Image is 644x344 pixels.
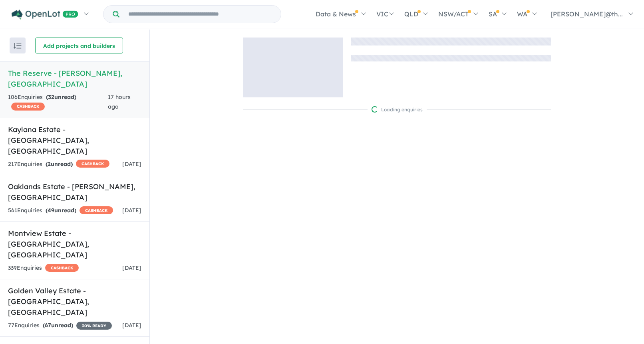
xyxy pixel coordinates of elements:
strong: ( unread) [46,93,76,101]
span: [DATE] [122,207,141,214]
div: 106 Enquir ies [8,93,108,112]
input: Try estate name, suburb, builder or developer [121,6,279,23]
span: 17 hours ago [108,93,131,110]
span: [DATE] [122,322,141,329]
span: 67 [45,322,51,329]
span: 2 [48,160,51,168]
h5: Golden Valley Estate - [GEOGRAPHIC_DATA] , [GEOGRAPHIC_DATA] [8,285,141,318]
img: Openlot PRO Logo White [12,10,78,20]
strong: ( unread) [43,322,73,329]
span: [DATE] [122,160,141,168]
strong: ( unread) [46,160,73,168]
span: 30 % READY [76,322,112,330]
span: [DATE] [122,264,141,271]
span: 32 [48,93,54,101]
span: [PERSON_NAME]@th... [551,10,623,18]
span: CASHBACK [45,264,79,272]
div: 561 Enquir ies [8,206,113,215]
div: 339 Enquir ies [8,263,79,273]
h5: Oaklands Estate - [PERSON_NAME] , [GEOGRAPHIC_DATA] [8,181,141,203]
h5: The Reserve - [PERSON_NAME] , [GEOGRAPHIC_DATA] [8,68,141,89]
span: 49 [48,207,54,214]
h5: Montview Estate - [GEOGRAPHIC_DATA] , [GEOGRAPHIC_DATA] [8,228,141,260]
img: sort.svg [14,43,22,49]
span: CASHBACK [76,160,109,168]
span: CASHBACK [80,206,113,214]
div: 217 Enquir ies [8,160,109,169]
div: Loading enquiries [372,106,423,114]
h5: Kaylana Estate - [GEOGRAPHIC_DATA] , [GEOGRAPHIC_DATA] [8,124,141,156]
div: 77 Enquir ies [8,321,112,330]
span: CASHBACK [11,103,45,111]
button: Add projects and builders [35,38,123,53]
strong: ( unread) [46,207,76,214]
